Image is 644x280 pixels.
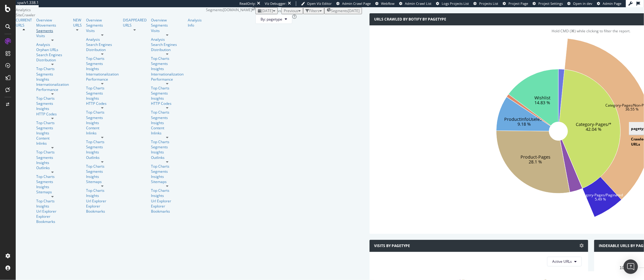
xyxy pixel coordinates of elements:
[36,165,69,170] a: Outlinks
[16,18,32,28] a: CURRENT URLS
[151,18,184,23] div: Overview
[151,169,184,174] a: Segments
[151,85,184,91] a: Top Charts
[518,121,531,127] text: 9.18 %
[36,101,69,106] a: Segments
[36,189,69,195] a: Sitemaps
[36,87,69,92] div: Performance
[86,125,119,130] a: Content
[86,18,119,23] div: Overview
[86,28,119,33] a: Visits
[151,130,184,136] div: Inlinks
[151,150,184,155] a: Insights
[479,1,498,6] span: Projects List
[86,139,119,144] div: Top Charts
[36,141,69,146] a: Inlinks
[86,96,119,101] a: Insights
[151,61,184,66] a: Segments
[36,179,69,184] a: Segments
[36,33,69,38] a: Visits
[86,188,119,193] div: Top Charts
[86,42,112,47] div: Search Engines
[151,77,184,82] div: Performance
[151,174,184,179] a: Insights
[151,179,184,184] a: Sitemaps
[86,130,119,136] div: Inlinks
[86,66,119,71] a: Insights
[36,130,69,136] a: Insights
[36,209,69,214] a: Url Explorer
[36,72,69,77] a: Segments
[86,91,119,96] div: Segments
[36,66,69,71] div: Top Charts
[151,28,184,33] a: Visits
[86,150,119,155] a: Insights
[36,111,69,117] div: HTTP Codes
[281,7,303,14] button: Previous
[36,18,69,23] a: Overview
[86,77,119,82] a: Performance
[324,7,362,14] button: Segments[DATE]
[151,164,184,169] a: Top Charts
[374,16,446,22] h4: URLs Crawled By Botify By pagetype
[36,47,69,52] div: Orphan URLs
[36,106,69,111] a: Insights
[151,42,177,47] a: Search Engines
[578,193,623,198] text: Category-Pages/Paginated
[597,1,621,6] a: Admin Page
[36,150,69,155] a: Top Charts
[151,56,184,61] a: Top Charts
[86,198,119,204] div: Url Explorer
[36,184,69,189] div: Insights
[151,91,184,96] a: Segments
[436,1,469,6] a: Logs Projects List
[86,47,119,52] a: Distribution
[86,120,119,125] div: Insights
[151,144,184,150] a: Segments
[336,1,371,6] a: Admin Crawl Page
[151,47,184,52] div: Distribution
[576,121,612,127] text: Category-Pages/*
[534,95,550,101] text: Wishlist
[73,18,82,28] div: NEW URLS
[151,204,184,214] div: Explorer Bookmarks
[151,155,184,160] div: Outlinks
[86,61,119,66] div: Segments
[86,56,119,61] div: Top Charts
[36,198,69,204] a: Top Charts
[86,115,119,120] a: Segments
[86,204,119,214] div: Explorer Bookmarks
[151,188,184,193] div: Top Charts
[36,160,69,165] a: Insights
[36,82,69,87] div: Internationalization
[36,28,69,33] a: Segments
[442,1,469,6] span: Logs Projects List
[36,214,69,224] div: Explorer Bookmarks
[151,101,184,106] a: HTTP Codes
[261,17,282,22] span: By: pagetype
[36,23,69,28] a: Movements
[151,72,184,77] a: Internationalization
[508,1,528,6] span: Project Page
[36,96,69,101] a: Top Charts
[151,125,184,130] a: Content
